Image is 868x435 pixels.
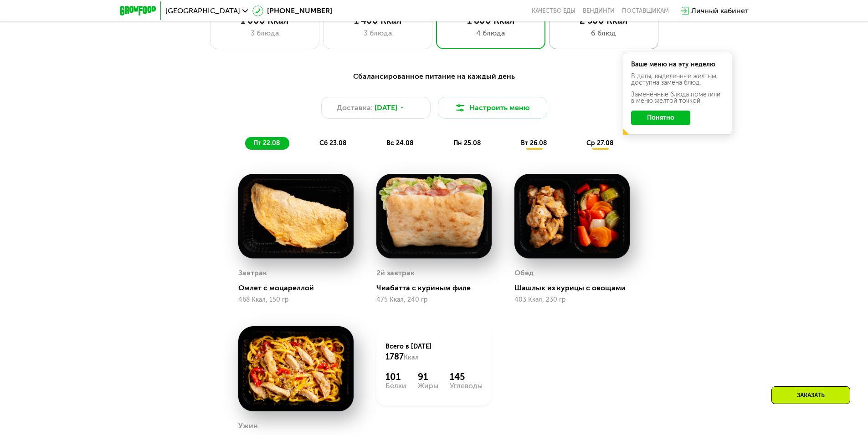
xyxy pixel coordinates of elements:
div: Сбалансированное питание на каждый день [164,71,704,82]
div: Жиры [418,382,438,389]
div: 403 Ккал, 230 гр [514,296,630,303]
span: вс 24.08 [386,139,414,147]
div: Углеводы [450,382,483,389]
span: вт 26.08 [521,139,547,147]
div: Завтрак [238,266,267,280]
span: ср 27.08 [586,139,614,147]
a: Качество еды [532,7,575,15]
div: поставщикам [622,7,669,15]
div: Ужин [238,419,258,433]
span: пт 22.08 [253,139,280,147]
div: Ваше меню на эту неделю [631,61,724,68]
div: В даты, выделенные желтым, доступна замена блюд. [631,73,724,86]
span: сб 23.08 [319,139,347,147]
a: Вендинги [583,7,615,15]
div: Омлет с моцареллой [238,283,361,293]
div: Личный кабинет [691,5,749,16]
div: Чиабатта с куриным филе [376,283,499,293]
div: Заменённые блюда пометили в меню жёлтой точкой. [631,91,724,104]
span: пн 25.08 [453,139,481,147]
div: Обед [514,266,534,280]
button: Настроить меню [438,97,547,119]
div: Заказать [771,386,850,404]
span: [DATE] [375,102,397,113]
div: Шашлык из курицы с овощами [514,283,637,293]
span: [GEOGRAPHIC_DATA] [165,7,240,15]
span: Ккал [404,354,419,361]
span: Доставка: [337,102,373,113]
div: 3 блюда [220,28,310,39]
div: 145 [450,371,483,382]
div: 91 [418,371,438,382]
div: 475 Ккал, 240 гр [376,296,492,303]
div: 468 Ккал, 150 гр [238,296,354,303]
div: 4 блюда [446,28,536,39]
div: 2й завтрак [376,266,415,280]
div: 3 блюда [333,28,423,39]
a: [PHONE_NUMBER] [252,5,332,16]
div: Белки [385,382,406,389]
span: 1787 [385,352,404,362]
div: 6 блюд [559,28,649,39]
button: Понятно [631,111,690,125]
div: Всего в [DATE] [385,342,483,362]
div: 101 [385,371,406,382]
